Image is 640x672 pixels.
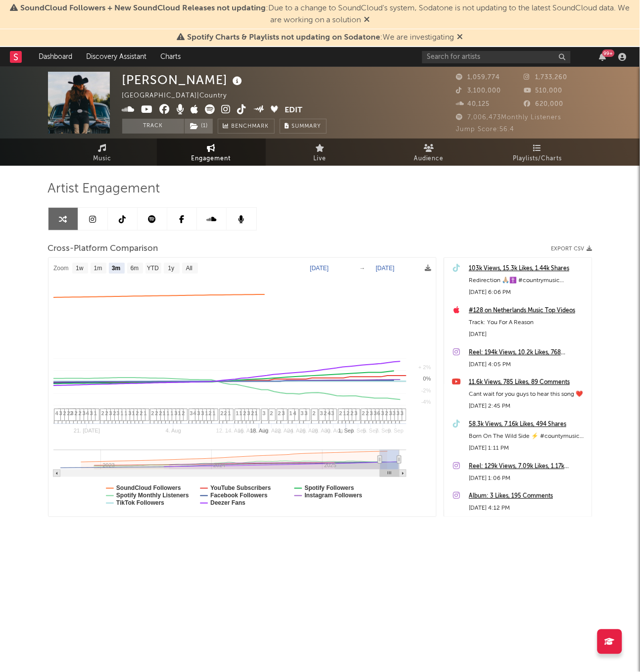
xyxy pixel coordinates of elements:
[186,265,192,272] text: All
[109,410,112,416] span: 3
[524,74,568,81] span: 1,733,260
[469,442,587,454] div: [DATE] 1:11 PM
[423,376,431,382] text: 0%
[175,410,178,416] span: 3
[167,410,170,416] span: 1
[73,428,99,434] text: 21. [DATE]
[147,265,158,272] text: YTD
[187,34,380,42] span: Spotify Charts & Playlists not updating on Sodatone
[216,428,230,434] text: 12. …
[324,410,327,416] span: 2
[136,410,139,416] span: 2
[304,492,362,499] text: Instagram Followers
[93,153,111,165] span: Music
[194,410,197,416] span: 4
[247,410,250,416] span: 3
[221,410,224,416] span: 2
[144,410,147,416] span: 1
[347,410,350,416] span: 2
[602,49,615,57] div: 99 +
[320,410,323,416] span: 3
[285,104,302,117] button: Edit
[53,265,69,272] text: Zoom
[155,410,158,416] span: 2
[165,428,181,434] text: 4. Aug
[21,4,630,24] span: : Due to a change to SoundCloud's system, Sodatone is not updating to the latest SoundCloud data....
[209,410,212,416] span: 2
[351,410,354,416] span: 2
[324,428,343,434] text: 30. Aug
[287,428,305,434] text: 24. Aug
[185,119,213,134] button: (1)
[456,74,500,81] span: 1,059,774
[151,410,154,416] span: 2
[524,88,563,94] span: 510,000
[393,410,396,416] span: 3
[210,485,271,492] text: YouTube Subscribers
[374,410,377,416] span: 3
[75,410,78,416] span: 2
[184,119,213,134] span: ( 1 )
[130,265,139,272] text: 6m
[301,410,304,416] span: 3
[304,485,354,492] text: Spotify Followers
[359,265,365,272] text: →
[116,500,164,507] text: TikTok Followers
[378,410,381,416] span: 6
[469,461,587,473] a: Reel: 129k Views, 7.09k Likes, 1.17k Comments
[205,410,208,416] span: 1
[122,119,184,134] button: Track
[182,410,185,416] span: 2
[263,410,266,416] span: 3
[469,287,587,298] div: [DATE] 6:06 PM
[312,428,330,434] text: 28. Aug
[225,428,244,434] text: 14. Aug
[255,410,258,416] span: 1
[224,410,227,416] span: 2
[251,410,254,416] span: 2
[310,265,329,272] text: [DATE]
[292,124,321,129] span: Summary
[278,410,281,416] span: 2
[314,153,327,165] span: Live
[456,126,515,133] span: Jump Score: 56.4
[90,410,93,416] span: 3
[76,265,84,272] text: 1w
[513,153,562,165] span: Playlists/Charts
[21,4,266,12] span: SoundCloud Followers + New SoundCloud Releases not updating
[355,410,358,416] span: 3
[270,410,273,416] span: 2
[299,428,318,434] text: 26. Aug
[101,410,104,416] span: 2
[178,410,181,416] span: 1
[280,119,327,134] button: Summary
[153,47,188,67] a: Charts
[375,139,484,166] a: Audience
[121,410,124,416] span: 1
[457,34,463,42] span: Dismiss
[240,410,243,416] span: 1
[116,485,181,492] text: SoundCloud Followers
[456,88,501,94] span: 3,100,000
[344,410,346,416] span: 1
[469,263,587,275] div: 103k Views, 15.3k Likes, 1.44k Shares
[197,410,200,416] span: 3
[94,410,97,416] span: 1
[111,265,120,272] text: 3m
[350,428,366,434] text: 3. Sep
[366,410,369,416] span: 2
[187,34,454,42] span: : We are investigating
[168,265,174,272] text: 1y
[266,139,375,166] a: Live
[469,359,587,371] div: [DATE] 4:05 PM
[370,410,373,416] span: 3
[469,305,587,317] a: #128 on Netherlands Music Top Videos
[469,419,587,431] a: 58.3k Views, 7.16k Likes, 494 Shares
[218,119,275,134] a: Benchmark
[376,265,394,272] text: [DATE]
[275,428,293,434] text: 22. Aug
[129,410,132,416] span: 3
[232,121,269,133] span: Benchmark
